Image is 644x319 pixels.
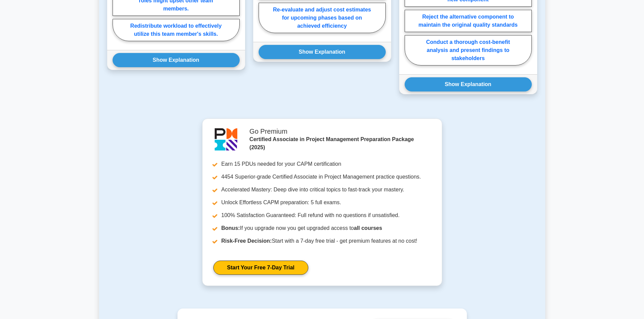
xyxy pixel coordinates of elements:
[405,35,532,65] label: Conduct a thorough cost-benefit analysis and present findings to stakeholders
[213,261,308,275] a: Start Your Free 7-Day Trial
[259,3,386,33] label: Re-evaluate and adjust cost estimates for upcoming phases based on achieved efficiency
[405,77,532,91] button: Show Explanation
[259,45,386,59] button: Show Explanation
[113,19,240,41] label: Redistribute workload to effectively utilize this team member's skills.
[113,53,240,67] button: Show Explanation
[405,10,532,32] label: Reject the alternative component to maintain the original quality standards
